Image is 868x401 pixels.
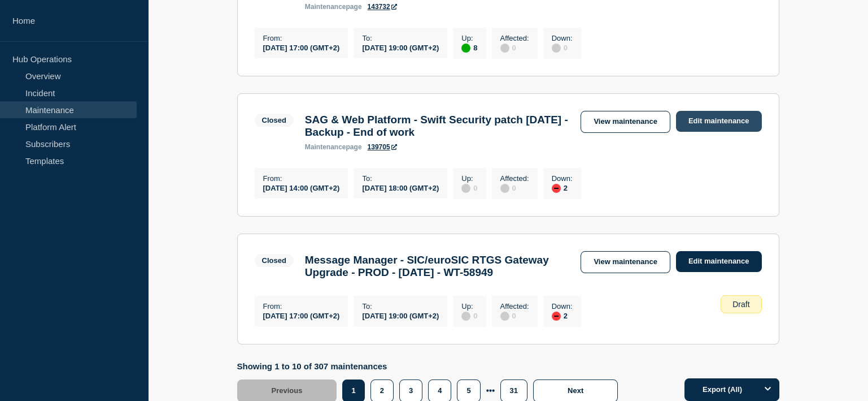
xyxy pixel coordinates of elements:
h3: SAG & Web Platform - Swift Security patch [DATE] - Backup - End of work [305,114,570,139]
div: 0 [500,42,529,53]
div: [DATE] 17:00 (GMT+2) [263,311,340,320]
p: To : [362,302,439,311]
div: disabled [500,184,509,193]
div: Draft [721,295,761,313]
div: disabled [500,44,509,53]
p: Affected : [500,34,529,42]
p: From : [263,34,340,42]
a: 143732 [368,3,397,11]
span: maintenance [305,3,346,11]
p: Affected : [500,302,529,311]
button: Options [757,378,779,401]
div: 0 [461,311,477,321]
div: 8 [461,42,477,53]
span: maintenance [305,143,346,151]
a: View maintenance [581,251,670,273]
p: From : [263,174,340,183]
div: [DATE] 18:00 (GMT+2) [362,183,439,192]
div: disabled [552,44,561,53]
p: Showing 1 to 10 of 307 maintenances [237,361,624,371]
div: up [461,44,470,53]
a: Edit maintenance [676,111,762,132]
div: 0 [500,311,529,321]
a: Edit maintenance [676,251,762,272]
div: 0 [552,42,573,53]
div: down [552,312,561,321]
div: down [552,184,561,193]
p: From : [263,302,340,311]
p: Up : [461,34,477,42]
div: 2 [552,311,573,321]
div: 0 [500,183,529,193]
p: To : [362,174,439,183]
div: [DATE] 19:00 (GMT+2) [362,311,439,320]
p: Up : [461,302,477,311]
span: Next [568,386,583,395]
div: 0 [461,183,477,193]
p: Down : [552,302,573,311]
p: Down : [552,34,573,42]
p: Down : [552,174,573,183]
div: disabled [461,312,470,321]
p: Up : [461,174,477,183]
h3: Message Manager - SIC/euroSIC RTGS Gateway Upgrade - PROD - [DATE] - WT-58949 [305,254,570,279]
div: 2 [552,183,573,193]
div: disabled [500,312,509,321]
p: To : [362,34,439,42]
div: disabled [461,184,470,193]
p: page [305,3,362,11]
a: 139705 [368,143,397,151]
div: Closed [262,256,286,265]
div: Closed [262,116,286,124]
p: page [305,143,362,151]
a: View maintenance [581,111,670,133]
div: [DATE] 14:00 (GMT+2) [263,183,340,192]
span: Previous [272,386,303,395]
button: Export (All) [684,378,779,401]
p: Affected : [500,174,529,183]
div: [DATE] 19:00 (GMT+2) [362,42,439,52]
div: [DATE] 17:00 (GMT+2) [263,42,340,52]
